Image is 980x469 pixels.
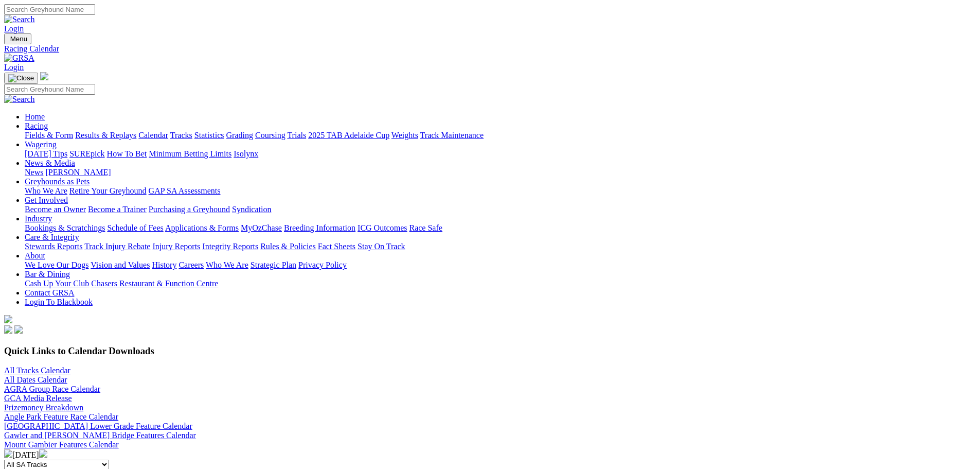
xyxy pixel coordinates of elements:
img: Search [4,95,35,104]
a: Weights [391,131,418,140]
a: Calendar [138,131,168,140]
a: Who We Are [25,186,67,195]
a: Racing [25,121,48,130]
a: Login [4,63,24,72]
a: Login To Blackbook [25,298,93,306]
a: Schedule of Fees [107,223,163,232]
a: Injury Reports [152,242,200,251]
a: Integrity Reports [202,242,258,251]
a: Wagering [25,140,57,149]
div: About [25,260,976,270]
a: Greyhounds as Pets [25,177,90,186]
div: Get Involved [25,205,976,214]
a: Grading [226,131,253,140]
a: Chasers Restaurant & Function Centre [91,279,218,288]
a: Results & Replays [75,131,136,140]
div: Racing [25,131,976,140]
div: Industry [25,223,976,233]
span: Menu [10,35,27,43]
a: How To Bet [107,149,147,158]
a: Care & Integrity [25,233,79,241]
a: GAP SA Assessments [149,186,221,195]
a: Industry [25,214,52,223]
a: Bookings & Scratchings [25,223,105,232]
a: [PERSON_NAME] [45,168,111,177]
a: Track Injury Rebate [84,242,150,251]
a: Bar & Dining [25,270,70,279]
a: News [25,168,43,177]
a: Gawler and [PERSON_NAME] Bridge Features Calendar [4,431,196,440]
a: Rules & Policies [260,242,316,251]
a: Careers [179,260,204,269]
a: Contact GRSA [25,288,74,297]
a: Become a Trainer [88,205,147,214]
a: Breeding Information [284,223,355,232]
a: Applications & Forms [165,223,239,232]
a: Privacy Policy [298,260,347,269]
a: GCA Media Release [4,394,72,403]
img: chevron-left-pager-white.svg [4,449,12,458]
a: Who We Are [206,260,248,269]
a: Race Safe [409,223,442,232]
a: Angle Park Feature Race Calendar [4,412,118,421]
a: News & Media [25,159,75,167]
a: 2025 TAB Adelaide Cup [308,131,389,140]
a: We Love Our Dogs [25,260,88,269]
h3: Quick Links to Calendar Downloads [4,345,976,357]
a: Trials [287,131,306,140]
a: Track Maintenance [420,131,484,140]
a: Racing Calendar [4,44,976,54]
a: SUREpick [69,149,104,158]
img: logo-grsa-white.png [4,315,12,323]
a: Get Involved [25,196,68,204]
a: [GEOGRAPHIC_DATA] Lower Grade Feature Calendar [4,422,192,430]
img: Close [8,74,34,82]
a: Minimum Betting Limits [149,149,231,158]
a: [DATE] Tips [25,149,67,158]
a: Become an Owner [25,205,86,214]
a: Purchasing a Greyhound [149,205,230,214]
div: Care & Integrity [25,242,976,251]
a: All Tracks Calendar [4,366,70,375]
a: Syndication [232,205,271,214]
a: Mount Gambier Features Calendar [4,440,119,449]
button: Toggle navigation [4,73,38,84]
img: Search [4,15,35,24]
img: logo-grsa-white.png [40,72,48,80]
a: Tracks [170,131,192,140]
a: Cash Up Your Club [25,279,89,288]
div: Greyhounds as Pets [25,186,976,196]
a: About [25,251,45,260]
div: Wagering [25,149,976,159]
a: MyOzChase [241,223,282,232]
img: chevron-right-pager-white.svg [39,449,47,458]
a: Isolynx [234,149,258,158]
a: Vision and Values [91,260,150,269]
a: Stay On Track [358,242,405,251]
a: History [152,260,176,269]
a: Strategic Plan [251,260,296,269]
a: Statistics [194,131,224,140]
a: All Dates Calendar [4,375,67,384]
img: facebook.svg [4,325,12,334]
a: AGRA Group Race Calendar [4,385,100,393]
a: Login [4,24,24,33]
button: Toggle navigation [4,33,31,44]
input: Search [4,4,95,15]
div: [DATE] [4,449,976,460]
a: Fact Sheets [318,242,355,251]
a: Stewards Reports [25,242,82,251]
a: Prizemoney Breakdown [4,403,83,412]
a: Retire Your Greyhound [69,186,147,195]
div: Bar & Dining [25,279,976,288]
input: Search [4,84,95,95]
a: Home [25,112,45,121]
img: GRSA [4,54,34,63]
div: News & Media [25,168,976,177]
a: Fields & Form [25,131,73,140]
a: ICG Outcomes [358,223,407,232]
img: twitter.svg [14,325,23,334]
a: Coursing [255,131,286,140]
